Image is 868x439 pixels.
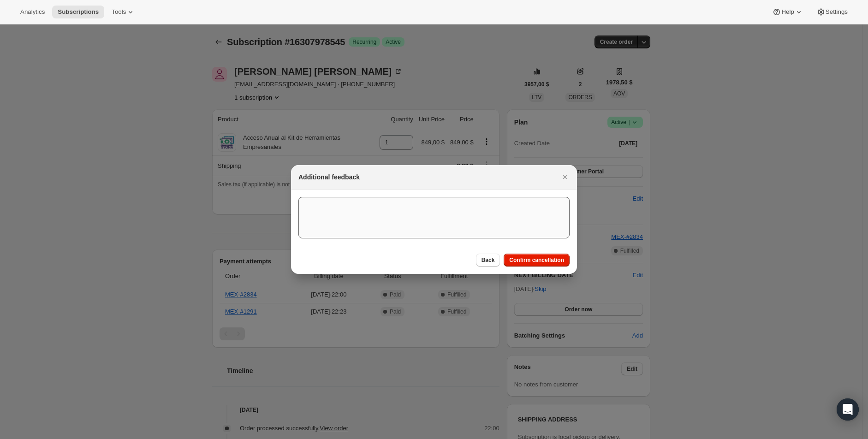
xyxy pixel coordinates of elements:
[781,8,794,16] span: Help
[826,8,848,16] span: Settings
[20,8,45,16] span: Analytics
[504,254,570,267] button: Confirm cancellation
[58,8,99,16] span: Subscriptions
[559,171,571,184] button: Cerrar
[112,8,126,16] span: Tools
[837,398,859,421] div: Open Intercom Messenger
[509,256,564,264] span: Confirm cancellation
[106,6,141,18] button: Tools
[15,6,50,18] button: Analytics
[298,172,360,182] h2: Additional feedback
[476,254,500,267] button: Back
[52,6,104,18] button: Subscriptions
[482,256,495,264] span: Back
[767,6,809,18] button: Help
[811,6,853,18] button: Settings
